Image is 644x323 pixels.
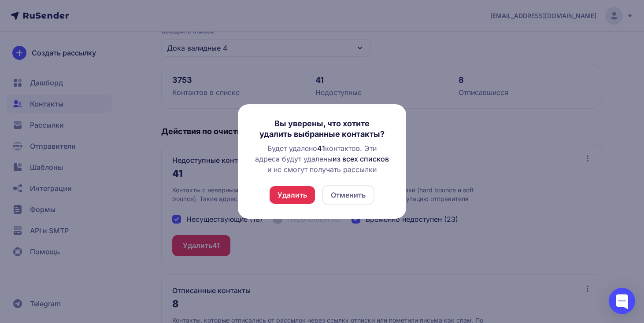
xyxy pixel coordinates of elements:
[270,186,315,204] button: Удалить
[333,154,389,163] span: из всех списков
[252,143,392,175] div: Будет удалено контактов. Эти адреса будут удалены и не смогут получать рассылки
[252,118,392,139] h3: Вы уверены, что хотите удалить выбранные контакты?
[317,144,325,153] span: 41
[322,185,374,205] button: Отменить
